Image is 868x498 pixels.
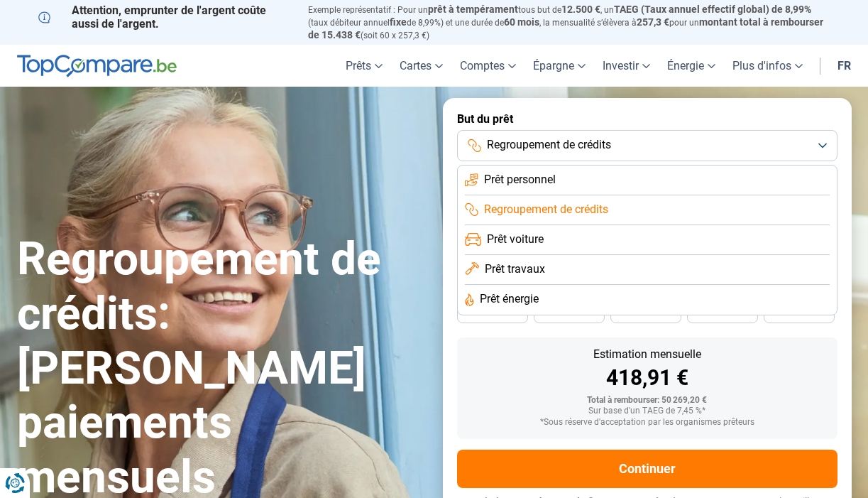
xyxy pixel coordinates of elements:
span: 36 mois [630,308,661,317]
a: Investir [594,45,659,87]
div: Sur base d'un TAEG de 7,45 %* [468,406,826,416]
p: Attention, emprunter de l'argent coûte aussi de l'argent. [38,4,291,31]
div: 418,91 € [468,367,826,389]
img: TopCompare [17,55,177,77]
a: Comptes [451,45,524,87]
span: montant total à rembourser de 15.438 € [308,16,823,40]
span: 12.500 € [561,4,600,15]
button: Continuer [457,450,837,488]
span: Prêt énergie [480,291,539,307]
span: 24 mois [784,308,815,317]
p: Exemple représentatif : Pour un tous but de , un (taux débiteur annuel de 8,99%) et une durée de ... [308,4,830,41]
span: 30 mois [707,308,738,317]
a: fr [829,45,859,87]
a: Plus d'infos [724,45,811,87]
span: Prêt personnel [484,172,556,188]
a: Prêts [337,45,391,87]
span: fixe [390,16,407,28]
span: TAEG (Taux annuel effectif global) de 8,99% [614,4,811,15]
span: Regroupement de crédits [484,202,608,217]
label: But du prêt [457,112,837,126]
span: 42 mois [554,308,585,317]
a: Énergie [659,45,724,87]
span: Prêt voiture [487,232,544,247]
div: Total à rembourser: 50 269,20 € [468,396,826,406]
span: 48 mois [477,308,508,317]
span: prêt à tempérament [428,4,518,15]
button: Regroupement de crédits [457,130,837,161]
span: 60 mois [504,16,539,28]
span: Regroupement de crédits [487,137,611,153]
span: Prêt travaux [485,261,545,277]
a: Cartes [391,45,451,87]
a: Épargne [524,45,594,87]
div: Estimation mensuelle [468,349,826,360]
span: 257,3 € [637,16,669,28]
div: *Sous réserve d'acceptation par les organismes prêteurs [468,418,826,428]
